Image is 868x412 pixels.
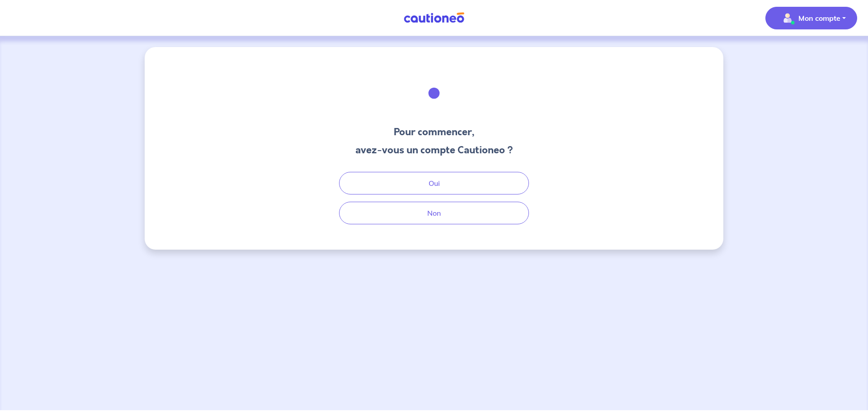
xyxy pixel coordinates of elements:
h3: Pour commencer, [355,125,513,139]
p: Mon compte [798,13,840,24]
img: illu_account_valid_menu.svg [780,11,795,25]
h3: avez-vous un compte Cautioneo ? [355,143,513,157]
img: Cautioneo [400,12,468,24]
img: illu_welcome.svg [410,69,458,118]
button: Non [339,202,529,224]
button: illu_account_valid_menu.svgMon compte [765,7,857,29]
button: Oui [339,172,529,194]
